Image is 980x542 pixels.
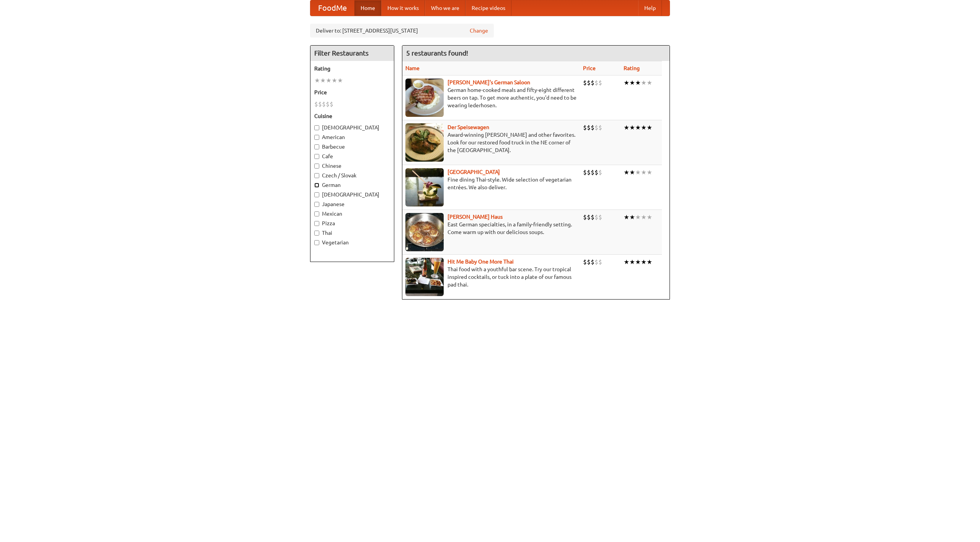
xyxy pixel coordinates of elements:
li: $ [598,79,602,87]
img: speisewagen.jpg [405,123,444,162]
li: ★ [629,258,635,266]
li: ★ [647,213,652,221]
li: ★ [629,213,635,221]
li: $ [595,123,598,132]
li: $ [318,100,322,108]
li: $ [587,79,591,87]
li: $ [587,258,591,266]
li: $ [314,100,318,108]
li: ★ [647,168,652,177]
li: $ [583,258,587,266]
label: German [314,181,390,189]
a: Hit Me Baby One More Thai [448,259,514,265]
input: Pizza [314,221,319,226]
label: Mexican [314,210,390,218]
p: Fine dining Thai-style. Wide selection of vegetarian entrées. We also deliver. [405,176,577,191]
a: Der Speisewagen [448,124,489,130]
label: Vegetarian [314,239,390,246]
a: How it works [381,0,425,16]
a: Name [405,65,420,71]
input: [DEMOGRAPHIC_DATA] [314,192,319,197]
li: ★ [635,168,641,177]
b: [GEOGRAPHIC_DATA] [448,169,500,175]
input: Chinese [314,164,319,169]
a: Price [583,65,596,71]
li: ★ [624,123,629,132]
li: $ [591,123,595,132]
a: Help [638,0,662,16]
a: [PERSON_NAME]'s German Saloon [448,79,530,85]
li: ★ [641,123,647,132]
label: [DEMOGRAPHIC_DATA] [314,191,390,198]
a: Recipe videos [465,0,511,16]
li: $ [330,100,333,108]
label: Cafe [314,152,390,160]
a: Home [354,0,381,16]
img: kohlhaus.jpg [405,213,444,251]
h5: Rating [314,65,390,72]
li: ★ [641,168,647,177]
li: ★ [629,168,635,177]
li: $ [595,79,598,87]
li: $ [587,168,591,177]
h5: Cuisine [314,112,390,120]
li: $ [598,258,602,266]
li: $ [595,168,598,177]
input: Vegetarian [314,240,319,245]
li: $ [591,258,595,266]
li: ★ [635,79,641,87]
li: ★ [641,79,647,87]
div: Deliver to: [STREET_ADDRESS][US_STATE] [310,24,494,38]
li: ★ [314,76,320,85]
input: Thai [314,231,319,236]
label: [DEMOGRAPHIC_DATA] [314,124,390,131]
li: ★ [635,213,641,221]
li: ★ [624,213,629,221]
li: ★ [624,168,629,177]
a: FoodMe [310,0,354,16]
input: American [314,135,319,140]
img: babythai.jpg [405,258,444,296]
li: ★ [624,79,629,87]
img: esthers.jpg [405,79,444,117]
p: Award-winning [PERSON_NAME] and other favorites. Look for our restored food truck in the NE corne... [405,131,577,154]
ng-pluralize: 5 restaurants found! [406,49,468,57]
a: [PERSON_NAME] Haus [448,214,503,220]
a: Change [470,27,488,34]
li: ★ [647,258,652,266]
label: American [314,133,390,141]
a: Who we are [425,0,465,16]
li: $ [591,213,595,221]
input: Cafe [314,154,319,159]
li: $ [595,213,598,221]
h5: Price [314,88,390,96]
li: ★ [320,76,326,85]
label: Thai [314,229,390,237]
li: ★ [326,76,332,85]
li: $ [583,168,587,177]
li: $ [583,123,587,132]
li: ★ [629,123,635,132]
img: satay.jpg [405,168,444,206]
label: Japanese [314,200,390,208]
label: Czech / Slovak [314,172,390,179]
li: ★ [332,76,337,85]
li: $ [598,123,602,132]
label: Barbecue [314,143,390,151]
li: ★ [629,79,635,87]
li: $ [598,213,602,221]
input: [DEMOGRAPHIC_DATA] [314,125,319,130]
a: Rating [624,65,640,71]
li: ★ [337,76,343,85]
li: ★ [635,123,641,132]
li: ★ [641,258,647,266]
p: German home-cooked meals and fifty-eight different beers on tap. To get more authentic, you'd nee... [405,86,577,109]
li: ★ [647,123,652,132]
li: $ [326,100,330,108]
li: $ [587,213,591,221]
li: ★ [635,258,641,266]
